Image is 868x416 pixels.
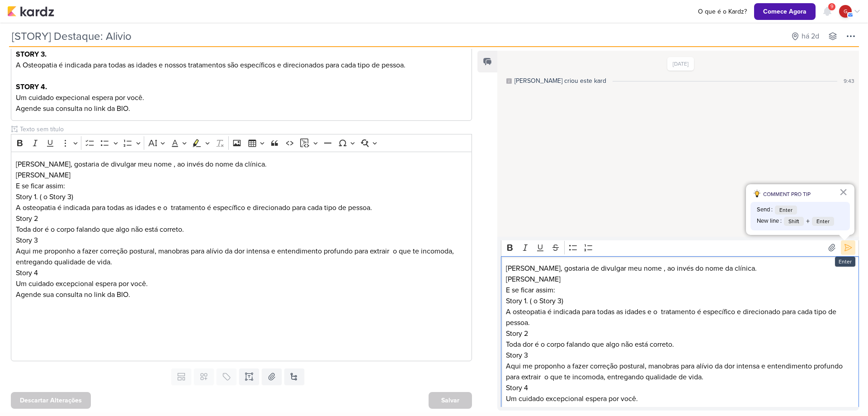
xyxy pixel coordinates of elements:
[501,239,859,256] div: Editor toolbar
[802,31,819,42] div: há 2d
[16,213,467,224] p: Story 2
[835,257,855,267] div: Enter
[506,263,854,274] p: [PERSON_NAME], gostaria de divulgar meu nome , ao invés do nome da clínica.
[506,350,854,361] p: Story 3
[784,217,804,226] span: Shift
[16,82,47,91] strong: STORY 4.
[16,181,467,191] p: E se ficar assim:
[16,50,47,59] strong: STORY 3.
[506,328,854,339] p: Story 2
[16,202,467,213] p: A osteopatia é indicada para todas as idades e o tratamento é específico e direcionado para cada ...
[16,289,467,300] p: Agende sua consulta no link da BIO.
[844,7,848,15] p: g
[16,60,467,71] p: A Osteopatia é indicada para todas as idades e nossos tratamentos são específicos e direcionados ...
[844,77,854,85] div: 9:43
[16,235,467,246] p: Story 3
[787,28,823,44] button: há 2d
[11,152,472,361] div: Editor editing area: main
[16,92,467,103] p: Um cuidado expecional espera por você.
[694,7,750,16] a: O que é o Kardz?
[506,383,854,393] p: Story 4
[16,159,467,170] p: [PERSON_NAME], gostaria de divulgar meu nome , ao invés do nome da clínica.
[506,274,854,285] p: [PERSON_NAME]
[9,28,785,44] input: Kard Sem Título
[506,339,854,350] p: Toda dor é o corpo falando que algo não está correto.
[506,285,854,296] p: E se ficar assim:
[16,170,467,181] p: [PERSON_NAME]
[757,217,782,226] span: New line :
[812,217,834,226] span: Enter
[806,216,810,227] span: +
[18,124,472,134] input: Texto sem título
[763,190,811,198] span: COMMENT PRO TIP
[11,134,472,152] div: Editor toolbar
[757,206,773,215] span: Send :
[775,206,797,215] span: Enter
[839,185,848,199] button: Fechar
[16,268,467,278] p: Story 4
[16,224,467,235] p: Toda dor é o corpo falando que algo não está correto.
[506,361,854,383] p: Aqui me proponho a fazer correção postural, manobras para alívio da dor intensa e entendimento pr...
[506,404,854,415] p: Agende sua consulta no link da BIO.
[754,3,816,20] button: Comece Agora
[839,5,852,18] div: giselyrlfreitas@gmail.com
[830,3,833,10] span: 9
[506,306,854,328] p: A osteopatia é indicada para todas as idades e o tratamento é específico e direcionado para cada ...
[16,278,467,289] p: Um cuidado excepcional espera por você.
[16,246,467,268] p: Aqui me proponho a fazer correção postural, manobras para alívio da dor intensa e entendimento pr...
[506,296,854,306] p: Story 1. ( o Story 3)
[514,76,606,86] div: [PERSON_NAME] criou este kard
[7,6,54,17] img: kardz.app
[746,184,854,235] div: dicas para comentário
[506,393,854,404] p: Um cuidado excepcional espera por você.
[16,103,467,114] p: Agende sua consulta no link da BIO.
[16,191,467,202] p: Story 1. ( o Story 3)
